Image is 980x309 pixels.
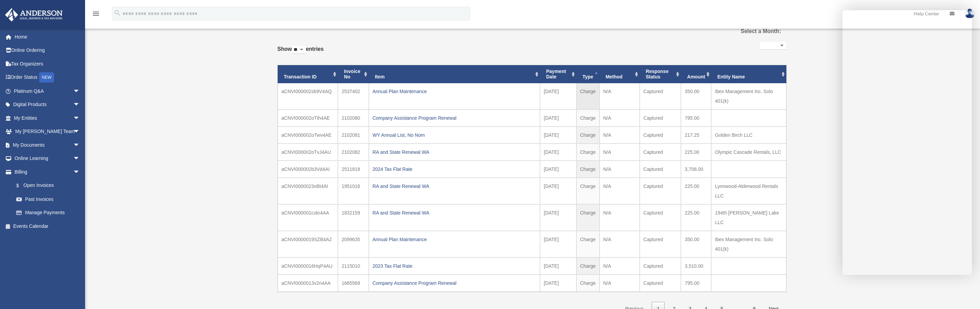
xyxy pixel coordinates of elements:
td: [DATE] [540,231,576,257]
th: Item: activate to sort column ascending [369,65,540,84]
a: Past Invoices [10,192,87,206]
td: [DATE] [540,257,576,275]
td: Charge [576,257,600,275]
td: Charge [576,83,600,109]
span: $ [20,181,23,190]
td: Captured [640,127,681,144]
select: Showentries [292,46,306,54]
td: [DATE] [540,275,576,292]
td: Captured [640,161,681,178]
span: arrow_drop_down [73,125,87,139]
td: 2099635 [338,231,369,257]
a: Online Learningarrow_drop_down [5,152,90,165]
a: Order StatusNEW [5,71,90,85]
td: aCNVI000001cxkr4AA [278,204,338,231]
td: Captured [640,204,681,231]
td: 1832159 [338,204,369,231]
td: Ibex Management Inc. Solo 401(k) [711,83,786,109]
i: search [114,9,121,17]
td: Captured [640,231,681,257]
td: Charge [576,178,600,204]
td: N/A [600,161,640,178]
div: RA and State Renewal WA [373,147,536,157]
span: arrow_drop_down [73,84,87,98]
td: [DATE] [540,178,576,204]
th: Payment Date: activate to sort column ascending [540,65,576,84]
td: N/A [600,109,640,127]
td: Charge [576,275,600,292]
iframe: To enrich screen reader interactions, please activate Accessibility in Grammarly extension settings [911,274,972,301]
a: Billingarrow_drop_down [5,165,90,179]
a: menu [92,12,100,18]
i: menu [92,10,100,18]
td: 1665569 [338,275,369,292]
td: 2115010 [338,257,369,275]
td: [DATE] [540,204,576,231]
td: 795.00 [681,275,711,292]
td: N/A [600,178,640,204]
a: Digital Productsarrow_drop_down [5,98,90,112]
div: NEW [39,72,54,83]
td: 3,510.00 [681,257,711,275]
a: Home [5,30,90,44]
img: User Pic [965,9,975,18]
td: Captured [640,144,681,161]
a: Manage Payments [10,206,90,220]
th: Entity Name: activate to sort column ascending [711,65,786,84]
div: RA and State Renewal WA [373,208,536,218]
td: 795.00 [681,109,711,127]
td: Charge [576,231,600,257]
td: 350.00 [681,83,711,109]
td: aCNVI0000019SZB4A2 [278,231,338,257]
td: aCNVI0000013v2n4AA [278,275,338,292]
td: aCNVI000002oTvJ4AU [278,144,338,161]
td: aCNVI0000016HqP4AU [278,257,338,275]
a: Tax Organizers [5,57,90,71]
div: Annual Plan Maintenance [373,235,536,244]
th: Amount: activate to sort column ascending [681,65,711,84]
td: Golden Birch LLC [711,127,786,144]
td: [DATE] [540,127,576,144]
div: 2024 Tax Flat Rate [373,164,536,174]
td: N/A [600,257,640,275]
td: N/A [600,231,640,257]
div: RA and State Renewal WA [373,181,536,191]
a: My [PERSON_NAME] Teamarrow_drop_down [5,125,90,138]
td: aCNVI0000023vBt4AI [278,178,338,204]
td: aCNVI000002sb9V4AQ [278,83,338,109]
td: 2102080 [338,109,369,127]
a: Online Ordering [5,44,90,57]
td: [DATE] [540,83,576,109]
td: Captured [640,275,681,292]
td: N/A [600,275,640,292]
a: Platinum Q&Aarrow_drop_down [5,84,90,98]
td: N/A [600,83,640,109]
td: Ibex Management Inc. Solo 401(k) [711,231,786,257]
div: Annual Plan Maintenance [373,87,536,96]
td: 217.25 [681,127,711,144]
img: Anderson Advisors Platinum Portal [3,8,65,21]
td: Captured [640,257,681,275]
td: Captured [640,109,681,127]
span: arrow_drop_down [73,152,87,166]
td: [DATE] [540,144,576,161]
td: Charge [576,161,600,178]
td: Charge [576,109,600,127]
td: [DATE] [540,161,576,178]
td: Captured [640,178,681,204]
td: aCNVI000002oTwv4AE [278,127,338,144]
span: arrow_drop_down [73,138,87,152]
td: 225.00 [681,204,711,231]
td: 225.00 [681,144,711,161]
th: Transaction ID: activate to sort column ascending [278,65,338,84]
td: N/A [600,127,640,144]
td: 2102082 [338,144,369,161]
th: Method: activate to sort column ascending [600,65,640,84]
td: [DATE] [540,109,576,127]
th: Response Status: activate to sort column ascending [640,65,681,84]
th: Invoice No: activate to sort column ascending [338,65,369,84]
td: N/A [600,204,640,231]
span: arrow_drop_down [73,111,87,125]
td: Lynnwood-Alderwood Rentals LLC [711,178,786,204]
div: Company Assistance Program Renewal [373,278,536,288]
